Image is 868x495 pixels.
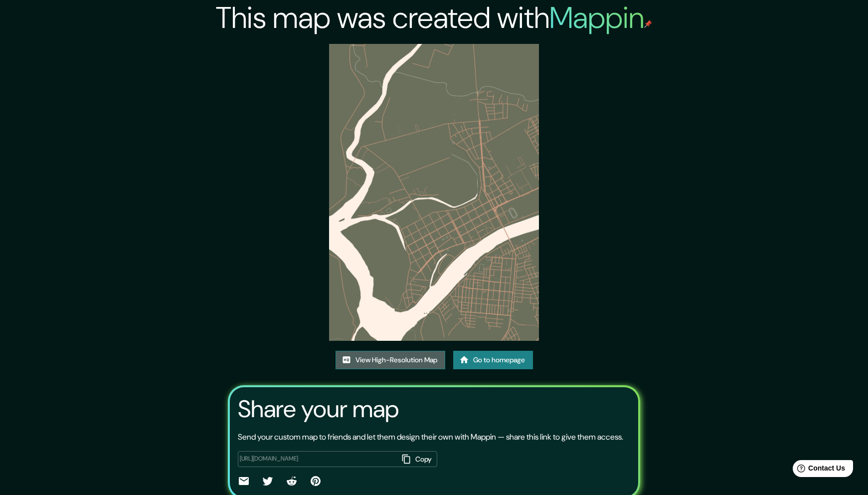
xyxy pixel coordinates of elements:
[398,451,437,468] button: Copy
[238,431,623,443] p: Send your custom map to friends and let them design their own with Mappin — share this link to gi...
[329,44,539,341] img: created-map
[336,351,445,369] a: View High-Resolution Map
[779,456,857,484] iframe: Help widget launcher
[453,351,533,369] a: Go to homepage
[238,395,399,423] h3: Share your map
[644,20,652,28] img: mappin-pin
